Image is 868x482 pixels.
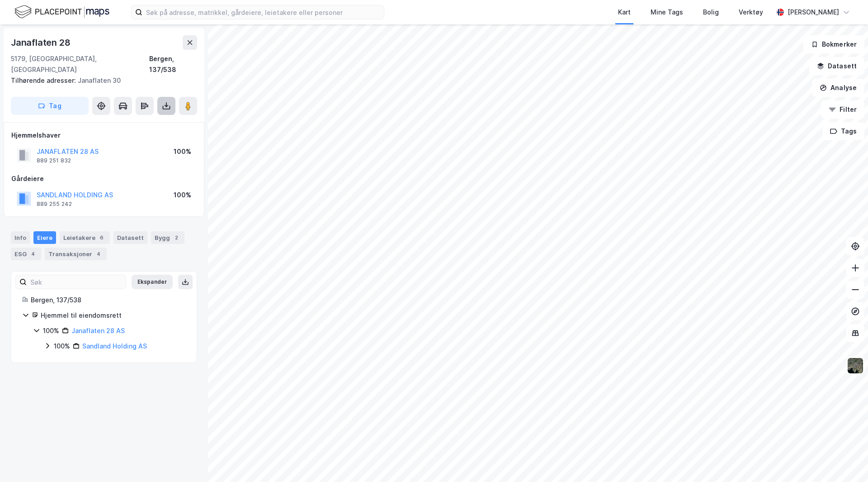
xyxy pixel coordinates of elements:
[71,327,125,334] a: Janaflaten 28 AS
[31,295,186,305] div: Bergen, 137/538
[41,310,186,321] div: Hjemmel til eiendomsrett
[651,7,683,18] div: Mine Tags
[28,249,38,258] div: 4
[54,341,70,352] div: 100%
[151,231,184,244] div: Bygg
[703,7,719,18] div: Bolig
[174,146,191,157] div: 100%
[11,53,149,75] div: 5179, [GEOGRAPHIC_DATA], [GEOGRAPHIC_DATA]
[94,249,103,258] div: 4
[803,35,864,53] button: Bokmerker
[11,130,197,141] div: Hjemmelshaver
[823,439,868,482] div: Kontrollprogram for chat
[60,231,110,244] div: Leietakere
[821,100,864,119] button: Filter
[45,248,107,260] div: Transaksjoner
[847,357,864,374] img: 9k=
[822,122,864,140] button: Tags
[97,233,106,242] div: 6
[37,200,72,208] div: 889 255 242
[11,173,197,184] div: Gårdeiere
[618,7,631,18] div: Kart
[11,75,190,86] div: Janaflaten 30
[823,439,868,482] iframe: Chat Widget
[11,76,78,84] span: Tilhørende adresser:
[37,157,71,164] div: 889 251 832
[11,231,30,244] div: Info
[11,248,41,260] div: ESG
[788,7,839,18] div: [PERSON_NAME]
[11,35,72,50] div: Janaflaten 28
[174,190,191,200] div: 100%
[113,231,147,244] div: Datasett
[739,7,763,18] div: Verktøy
[142,5,384,19] input: Søk på adresse, matrikkel, gårdeiere, leietakere eller personer
[132,275,173,289] button: Ekspander
[809,57,864,75] button: Datasett
[33,231,56,244] div: Eiere
[43,325,59,336] div: 100%
[11,97,89,115] button: Tag
[149,53,197,75] div: Bergen, 137/538
[27,275,126,289] input: Søk
[82,342,147,350] a: Sandland Holding AS
[14,4,109,20] img: logo.f888ab2527a4732fd821a326f86c7f29.svg
[812,79,864,97] button: Analyse
[172,233,181,242] div: 2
